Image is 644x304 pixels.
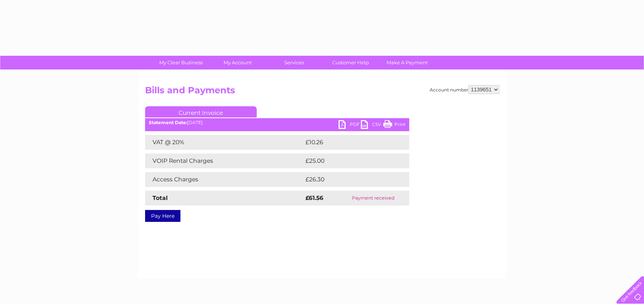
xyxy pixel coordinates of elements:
a: PDF [339,120,361,131]
a: Services [263,56,325,69]
a: Make A Payment [377,56,438,69]
a: My Account [207,56,268,69]
td: £25.00 [304,153,394,168]
a: My Clear Business [150,56,212,69]
h2: Bills and Payments [145,85,499,99]
a: Pay Here [145,210,180,222]
td: £26.30 [304,172,394,187]
td: VAT @ 20% [145,135,304,150]
strong: £61.56 [305,194,323,201]
a: Customer Help [320,56,381,69]
a: Print [383,120,406,131]
td: VOIP Rental Charges [145,153,304,168]
b: Statement Date: [149,120,187,125]
strong: Total [153,194,168,201]
td: £10.26 [304,135,394,150]
div: Account number [430,85,499,94]
a: Current Invoice [145,106,257,117]
td: Access Charges [145,172,304,187]
div: [DATE] [145,120,409,125]
a: CSV [361,120,383,131]
td: Payment received [337,191,409,206]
